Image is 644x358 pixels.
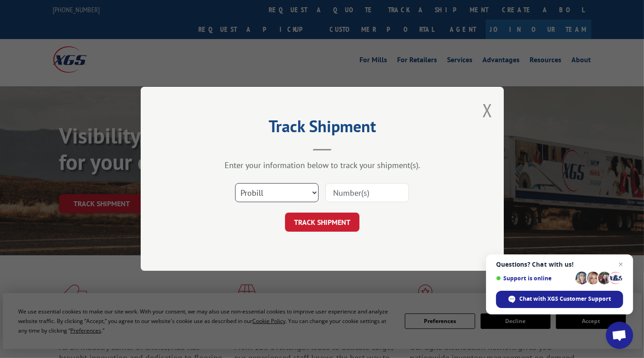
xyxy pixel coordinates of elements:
[482,98,492,122] button: Close modal
[496,291,623,308] span: Chat with XGS Customer Support
[606,322,633,349] a: Open chat
[496,275,572,282] span: Support is online
[496,261,623,268] span: Questions? Chat with us!
[325,184,409,203] input: Number(s)
[285,213,359,232] button: TRACK SHIPMENT
[520,295,611,303] span: Chat with XGS Customer Support
[186,120,458,137] h2: Track Shipment
[186,160,458,171] div: Enter your information below to track your shipment(s).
